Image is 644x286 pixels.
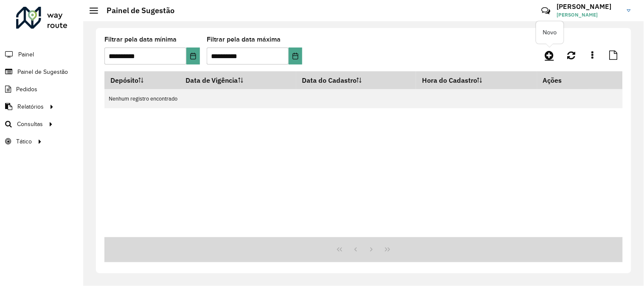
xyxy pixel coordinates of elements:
[557,11,621,19] span: [PERSON_NAME]
[17,102,44,111] span: Relatórios
[536,21,564,44] div: Novo
[16,137,32,146] span: Tático
[104,71,180,89] th: Depósito
[18,50,34,59] span: Painel
[98,6,174,15] h2: Painel de Sugestão
[537,71,588,89] th: Ações
[557,3,621,11] h3: [PERSON_NAME]
[16,85,37,94] span: Pedidos
[104,34,177,45] label: Filtrar pela data mínima
[180,71,296,89] th: Data de Vigência
[207,34,281,45] label: Filtrar pela data máxima
[104,89,623,108] td: Nenhum registro encontrado
[416,71,537,89] th: Hora do Cadastro
[17,120,43,129] span: Consultas
[537,2,555,20] a: Contato Rápido
[186,48,200,64] button: Choose Date
[296,71,416,89] th: Data do Cadastro
[17,67,68,76] span: Painel de Sugestão
[289,48,302,64] button: Choose Date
